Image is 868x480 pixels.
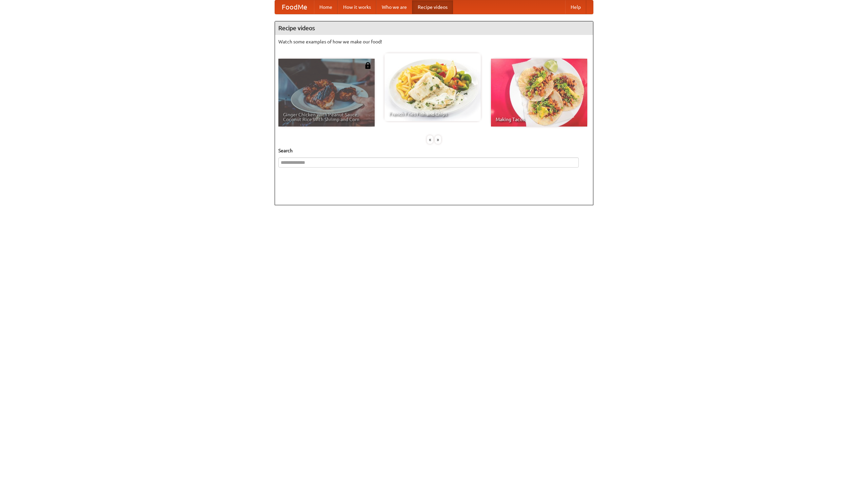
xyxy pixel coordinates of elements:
span: Making Tacos [496,117,583,122]
div: » [435,135,441,144]
a: FoodMe [275,0,314,14]
div: « [427,135,433,144]
a: French Fries Fish and Chips [384,53,481,121]
a: Recipe videos [412,0,453,14]
a: Making Tacos [491,59,587,127]
img: 483408.png [364,62,371,69]
a: Help [565,0,586,14]
p: Watch some examples of how we make our food! [278,38,590,45]
span: French Fries Fish and Chips [389,112,476,116]
h4: Recipe videos [275,21,593,35]
a: How it works [338,0,376,14]
h5: Search [278,147,590,154]
a: Who we are [376,0,412,14]
a: Home [314,0,338,14]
